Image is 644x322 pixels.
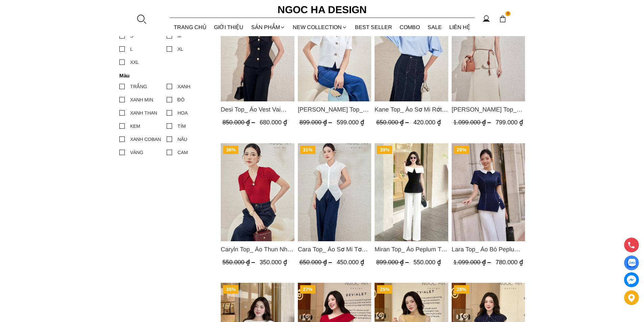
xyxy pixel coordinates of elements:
a: Product image - Cara Top_ Áo Sơ Mi Tơ Rớt Vai Nhún Eo Màu Trắng A1073 [297,143,371,241]
span: 350.000 ₫ [260,259,287,266]
div: XL [177,45,183,53]
span: 780.000 ₫ [495,259,523,266]
span: [PERSON_NAME] Top_ Áo Vest Linen Dáng Suông A1074 [451,105,525,114]
span: Caryln Top_ Áo Thun Nhún Ngực Tay Cộc Màu Đỏ A1062 [221,245,294,254]
div: NÂU [177,135,187,143]
img: Desi Top_ Áo Vest Vai Chờm Đính Cúc Dáng Lửng Màu Đen A1077 [221,3,294,101]
span: Cara Top_ Áo Sơ Mi Tơ Rớt Vai Nhún Eo Màu Trắng A1073 [297,245,371,254]
span: 1.099.000 ₫ [453,259,492,266]
a: Product image - Miran Top_ Áo Peplum Trễ Vai Phối Trắng Đen A1069 [375,143,448,241]
img: img-CART-ICON-ksit0nf1 [499,15,506,23]
img: Laura Top_ Áo Vest Cổ Tròn Dáng Suông Lửng A1079 [297,3,371,101]
a: Product image - Caryln Top_ Áo Thun Nhún Ngực Tay Cộc Màu Đỏ A1062 [221,143,294,241]
img: Kane Top_ Áo Sơ Mi Rớt Vai Cổ Trụ Màu Xanh A1075 [375,3,448,101]
img: Display image [627,259,636,267]
a: Link to Laura Top_ Áo Vest Cổ Tròn Dáng Suông Lửng A1079 [297,105,371,114]
img: Lara Top_ Áo Bò Peplum Vạt Chép Đính Cúc Mix Cổ Trắng A1058 [451,143,525,241]
img: Cara Top_ Áo Sơ Mi Tơ Rớt Vai Nhún Eo Màu Trắng A1073 [297,143,371,241]
a: Combo [396,18,424,36]
div: KEM [130,122,140,130]
span: 0 [505,11,511,17]
span: 650.000 ₫ [299,259,333,266]
span: Kane Top_ Áo Sơ Mi Rớt Vai Cổ Trụ Màu Xanh A1075 [375,105,448,114]
div: XANH MIN [130,96,153,103]
span: 550.000 ₫ [413,259,441,266]
a: LIÊN HỆ [446,18,474,36]
a: Product image - Laura Top_ Áo Vest Cổ Tròn Dáng Suông Lửng A1079 [297,3,371,101]
a: GIỚI THIỆU [210,18,247,36]
a: BEST SELLER [351,18,396,36]
a: TRANG CHỦ [170,18,211,36]
span: Desi Top_ Áo Vest Vai Chờm Đính Cúc Dáng Lửng Màu Đen A1077 [221,105,294,114]
div: L [130,45,133,53]
span: Miran Top_ Áo Peplum Trễ Vai Phối Trắng Đen A1069 [375,245,448,254]
a: Link to Lara Top_ Áo Bò Peplum Vạt Chép Đính Cúc Mix Cổ Trắng A1058 [451,245,525,254]
a: Display image [624,255,639,270]
span: 420.000 ₫ [413,119,441,126]
a: messenger [624,272,639,287]
div: TRẮNG [130,83,147,90]
span: 899.000 ₫ [299,119,333,126]
div: VÀNG [130,149,143,156]
span: 680.000 ₫ [260,119,287,126]
div: XXL [130,58,139,66]
a: Link to Caryln Top_ Áo Thun Nhún Ngực Tay Cộc Màu Đỏ A1062 [221,245,294,254]
div: HOA [177,109,188,117]
img: Audrey Top_ Áo Vest Linen Dáng Suông A1074 [451,3,525,101]
span: 799.000 ₫ [495,119,523,126]
span: Lara Top_ Áo Bò Peplum Vạt Chép Đính Cúc Mix Cổ Trắng A1058 [451,245,525,254]
span: 850.000 ₫ [222,119,257,126]
span: 1.099.000 ₫ [453,119,492,126]
a: Product image - Desi Top_ Áo Vest Vai Chờm Đính Cúc Dáng Lửng Màu Đen A1077 [221,3,294,101]
a: Link to Desi Top_ Áo Vest Vai Chờm Đính Cúc Dáng Lửng Màu Đen A1077 [221,105,294,114]
div: XANH COBAN [130,135,161,143]
img: Caryln Top_ Áo Thun Nhún Ngực Tay Cộc Màu Đỏ A1062 [221,143,294,241]
div: ĐỎ [177,96,185,103]
div: XANH [177,83,190,90]
img: Miran Top_ Áo Peplum Trễ Vai Phối Trắng Đen A1069 [375,143,448,241]
div: CAM [177,149,188,156]
a: Link to Miran Top_ Áo Peplum Trễ Vai Phối Trắng Đen A1069 [375,245,448,254]
span: 899.000 ₫ [376,259,410,266]
a: NEW COLLECTION [289,18,351,36]
a: Link to Audrey Top_ Áo Vest Linen Dáng Suông A1074 [451,105,525,114]
a: Link to Cara Top_ Áo Sơ Mi Tơ Rớt Vai Nhún Eo Màu Trắng A1073 [297,245,371,254]
a: Product image - Kane Top_ Áo Sơ Mi Rớt Vai Cổ Trụ Màu Xanh A1075 [375,3,448,101]
a: Ngoc Ha Design [271,2,373,18]
span: 550.000 ₫ [222,259,257,266]
div: TÍM [177,122,186,130]
span: [PERSON_NAME] Top_ Áo Vest Cổ Tròn Dáng Suông Lửng A1079 [297,105,371,114]
span: 599.000 ₫ [336,119,364,126]
a: SALE [424,18,446,36]
a: Product image - Lara Top_ Áo Bò Peplum Vạt Chép Đính Cúc Mix Cổ Trắng A1058 [451,143,525,241]
a: Link to Kane Top_ Áo Sơ Mi Rớt Vai Cổ Trụ Màu Xanh A1075 [375,105,448,114]
h4: Màu [119,73,210,78]
div: SẢN PHẨM [247,18,289,36]
span: 650.000 ₫ [376,119,410,126]
div: XANH THAN [130,109,157,117]
span: 450.000 ₫ [336,259,364,266]
a: Product image - Audrey Top_ Áo Vest Linen Dáng Suông A1074 [451,3,525,101]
